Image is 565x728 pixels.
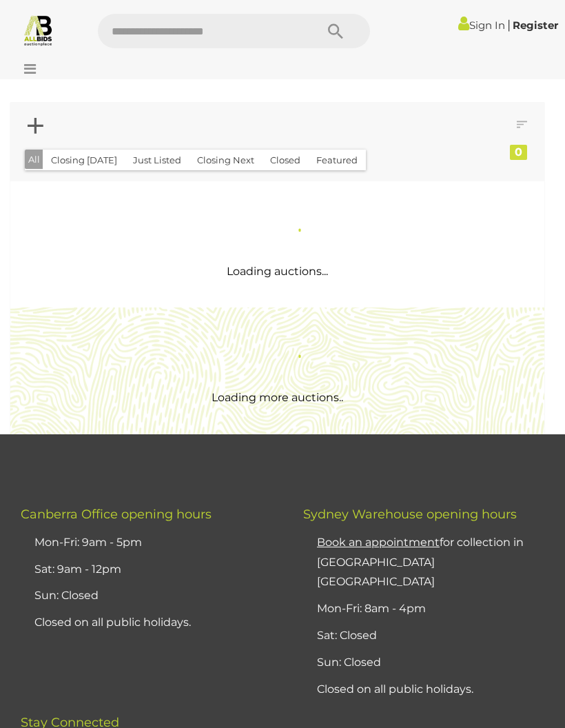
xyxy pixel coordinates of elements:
[31,609,269,636] li: Closed on all public holidays.
[25,150,43,170] button: All
[303,507,517,522] span: Sydney Warehouse opening hours
[314,649,551,676] li: Sun: Closed
[308,150,366,171] button: Featured
[31,556,269,583] li: Sat: 9am - 12pm
[458,19,505,32] a: Sign In
[125,150,189,171] button: Just Listed
[510,145,527,160] div: 0
[314,596,551,623] li: Mon-Fri: 8am - 4pm
[189,150,263,171] button: Closing Next
[314,676,551,703] li: Closed on all public holidays.
[317,536,440,549] u: Book an appointment
[317,536,524,589] a: Book an appointmentfor collection in [GEOGRAPHIC_DATA] [GEOGRAPHIC_DATA]
[43,150,125,171] button: Closing [DATE]
[301,14,370,48] button: Search
[212,391,343,404] span: Loading more auctions..
[513,19,558,32] a: Register
[31,583,269,609] li: Sun: Closed
[262,150,309,171] button: Closed
[314,623,551,649] li: Sat: Closed
[227,265,328,278] span: Loading auctions...
[21,507,212,522] span: Canberra Office opening hours
[22,14,54,46] img: Allbids.com.au
[507,17,511,32] span: |
[31,529,269,556] li: Mon-Fri: 9am - 5pm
